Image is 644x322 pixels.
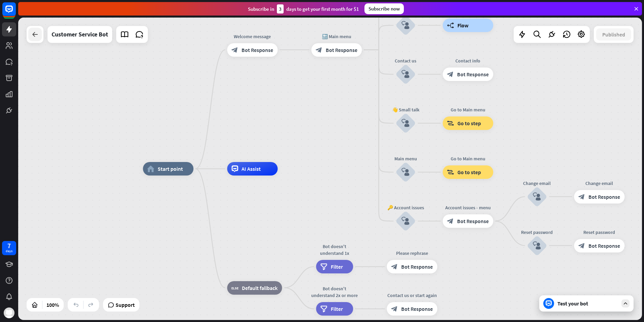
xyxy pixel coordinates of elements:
i: block_user_input [401,217,410,225]
span: Bot Response [588,193,620,200]
span: Bot Response [457,71,489,78]
div: Welcome message [222,33,283,40]
i: block_user_input [401,21,410,29]
i: block_user_input [533,242,541,250]
span: AI Assist [241,165,261,172]
div: 🔙 Main menu [306,33,367,40]
span: Flow [457,22,469,29]
i: filter [320,263,327,270]
span: Filter [331,305,343,312]
i: block_bot_response [391,263,398,270]
div: Test your bot [557,300,618,307]
i: builder_tree [447,22,454,29]
i: block_bot_response [447,71,454,78]
span: Bot Response [588,242,620,249]
span: Bot Response [457,218,489,224]
div: 🔑 Account issues [385,204,426,211]
i: block_fallback [231,285,238,291]
div: Contact info [438,57,498,64]
span: Start point [158,165,183,172]
div: 100% [44,299,61,310]
span: Go to step [457,169,481,176]
div: 3 [277,4,284,14]
button: Open LiveChat chat widget [5,3,26,23]
div: Subscribe now [364,3,404,14]
button: Published [596,28,631,41]
div: Change email [569,180,630,187]
span: Default fallback [242,285,278,291]
i: home_2 [147,165,154,172]
div: days [6,249,12,253]
span: Bot Response [401,263,433,270]
div: 7 [7,243,11,249]
i: block_user_input [401,70,410,78]
i: block_user_input [401,119,410,127]
i: block_bot_response [391,305,398,312]
div: Subscribe in days to get your first month for $1 [248,4,359,14]
a: 7 days [2,241,16,255]
i: block_bot_response [316,47,322,53]
span: Support [116,299,135,310]
span: Go to step [457,120,481,127]
div: Account issues - menu [438,204,498,211]
div: Contact us or start again [382,292,442,299]
div: Reset password [517,229,557,236]
div: Reset password [569,229,630,236]
i: block_user_input [401,168,410,176]
i: block_goto [447,120,454,127]
div: Go to Main menu [438,106,498,113]
i: block_bot_response [578,242,585,249]
div: Please rephrase [382,250,442,257]
div: Bot doesn't understand 1x [311,243,358,257]
div: Go to Main menu [438,155,498,162]
i: block_goto [447,169,454,176]
span: Filter [331,263,343,270]
div: Customer Service Bot [52,26,108,43]
span: Bot Response [401,305,433,312]
i: block_user_input [533,193,541,201]
span: Bot Response [326,47,357,53]
div: Change email [517,180,557,187]
i: block_bot_response [578,193,585,200]
i: block_bot_response [231,47,238,53]
i: block_bot_response [447,218,454,224]
div: Bot doesn't understand 2x or more [311,285,358,299]
i: filter [320,305,327,312]
div: Contact us [385,57,426,64]
div: Main menu [385,155,426,162]
span: Bot Response [241,47,273,53]
div: 👋 Small talk [385,106,426,113]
